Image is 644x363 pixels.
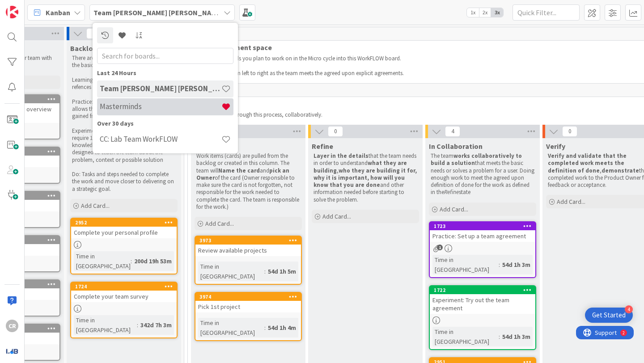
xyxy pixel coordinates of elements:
[6,345,18,357] img: avatar
[72,171,176,193] p: Do: Tasks and steps needed to complete the work and move closer to delivering on a strategic goal.
[434,287,535,293] div: 1722
[513,4,580,21] input: Quick Filter...
[47,4,49,11] div: 2
[430,286,535,294] div: 1722
[314,159,408,174] strong: what they are building
[19,1,41,12] span: Support
[196,167,291,181] strong: pick an Owner
[430,230,535,242] div: Practice: Set up a team agreement
[70,218,178,274] a: 2952Complete your personal profileTime in [GEOGRAPHIC_DATA]:200d 19h 53m
[71,219,177,238] div: 2952Complete your personal profile
[75,283,177,290] div: 1724
[314,152,417,203] p: that the team needs in order to understand , and other information needed before starting to solv...
[72,98,176,120] p: Practice: Provides a skill to practice which allows the team to leverage knowledge gained from 1 ...
[6,320,18,332] div: CR
[432,255,499,274] div: Time in [GEOGRAPHIC_DATA]
[491,8,503,17] span: 3x
[548,152,628,174] strong: Verify and validate that the completed work meets the definition of done
[81,202,110,210] span: Add Card...
[499,332,500,342] span: :
[429,285,536,350] a: 1722Experiment: Try out the team agreementTime in [GEOGRAPHIC_DATA]:54d 1h 3m
[199,294,301,300] div: 3974
[71,283,177,291] div: 1724
[195,292,302,341] a: 3974Pick 1st projectTime in [GEOGRAPHIC_DATA]:54d 1h 4m
[440,205,468,213] span: Add Card...
[445,126,460,137] span: 4
[86,28,102,39] span: 2
[467,8,479,17] span: 1x
[72,127,176,164] p: Experiment: A constrained activity that will require 1 of mare skills learned and the knowledge o...
[93,8,258,17] b: Team [PERSON_NAME] [PERSON_NAME] WorkFLOW
[195,245,301,256] div: Review available projects
[97,48,233,64] input: Search for boards...
[434,223,535,229] div: 1723
[74,315,137,335] div: Time in [GEOGRAPHIC_DATA]
[71,283,177,302] div: 1724Complete your team survey
[75,219,177,226] div: 2952
[74,251,131,271] div: Time in [GEOGRAPHIC_DATA]
[199,237,301,244] div: 3973
[71,227,177,238] div: Complete your personal profile
[132,256,174,266] div: 200d 19h 53m
[46,7,70,18] span: Kanban
[138,320,174,330] div: 342d 7h 3m
[72,76,176,91] p: Learning: Directing the team to qualified refences and source materials
[97,119,233,128] div: Over 30 days
[314,152,369,160] strong: Layer in the details
[198,262,264,281] div: Time in [GEOGRAPHIC_DATA]
[322,212,351,220] span: Add Card...
[70,44,97,53] span: Backlog
[198,318,264,338] div: Time in [GEOGRAPHIC_DATA]
[585,308,633,323] div: Open Get Started checklist, remaining modules: 4
[444,188,459,196] em: Refine
[430,286,535,314] div: 1722Experiment: Try out the team agreement
[430,294,535,314] div: Experiment: Try out the team agreement
[97,68,233,78] div: Last 24 Hours
[71,219,177,227] div: 2952
[195,236,301,256] div: 3973Review available projects
[328,126,343,137] span: 0
[602,167,639,174] strong: demonstrate
[314,167,418,189] strong: who they are building it for, why it is important, how will you know that you are done
[266,323,298,333] div: 54d 1h 4m
[625,305,633,313] div: 4
[71,291,177,302] div: Complete your team survey
[100,135,221,144] h4: CC: Lab Team WorkFLOW
[264,323,266,333] span: :
[562,126,577,137] span: 0
[195,236,301,245] div: 3973
[431,152,534,196] p: The team that meets the basic needs or solves a problem for a user. Doing enough work to meet the...
[131,256,132,266] span: :
[429,142,483,151] span: In Collaboration
[430,222,535,242] div: 1723Practice: Set up a team agreement
[429,221,536,278] a: 1723Practice: Set up a team agreementTime in [GEOGRAPHIC_DATA]:54d 1h 3m
[72,55,176,69] p: There are 4 types of cards which are used in the basic WorkFLOW board:
[592,311,626,320] div: Get Started
[266,266,298,276] div: 54d 1h 5m
[499,260,500,270] span: :
[479,8,491,17] span: 2x
[195,293,301,301] div: 3974
[264,266,266,276] span: :
[431,152,523,167] strong: works collaboratively to build a solution
[6,6,18,18] img: Visit kanbanzone.com
[100,84,221,93] h4: Team [PERSON_NAME] [PERSON_NAME] WorkFLOW
[437,245,443,250] span: 1
[100,102,221,111] h4: Masterminds
[196,152,300,211] p: Work items (cards) are pulled from the backlog or created in this column. The team will and of th...
[430,222,535,230] div: 1723
[546,142,565,151] span: Verify
[195,236,302,285] a: 3973Review available projectsTime in [GEOGRAPHIC_DATA]:54d 1h 5m
[500,260,533,270] div: 54d 1h 3m
[70,282,178,338] a: 1724Complete your team surveyTime in [GEOGRAPHIC_DATA]:342d 7h 3m
[218,167,260,174] strong: Name the card
[205,219,234,228] span: Add Card...
[195,293,301,312] div: 3974Pick 1st project
[500,332,533,342] div: 54d 1h 3m
[137,320,138,330] span: :
[432,327,499,346] div: Time in [GEOGRAPHIC_DATA]
[557,198,585,206] span: Add Card...
[195,301,301,312] div: Pick 1st project
[312,142,333,151] span: Refine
